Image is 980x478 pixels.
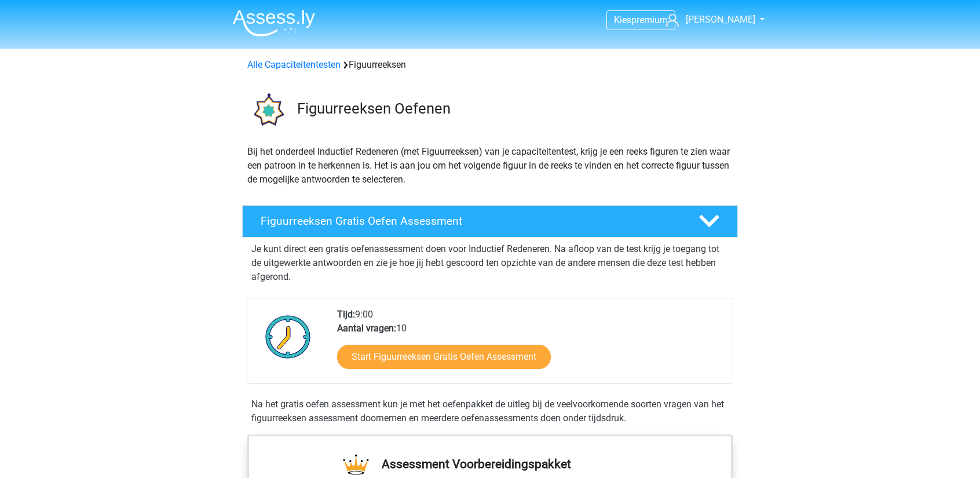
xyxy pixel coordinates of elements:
[337,309,355,320] b: Tijd:
[661,13,756,27] a: [PERSON_NAME]
[614,14,631,25] span: Kies
[251,242,729,284] p: Je kunt direct een gratis oefenassessment doen voor Inductief Redeneren. Na afloop van de test kr...
[243,58,737,72] div: Figuurreeksen
[631,14,668,25] span: premium
[607,12,675,28] a: Kiespremium
[261,214,680,228] h4: Figuurreeksen Gratis Oefen Assessment
[247,397,733,425] div: Na het gratis oefen assessment kun je met het oefenpakket de uitleg bij de veelvoorkomende soorte...
[247,59,341,70] a: Alle Capaciteitentesten
[259,308,317,366] img: Klok
[337,345,551,369] a: Start Figuurreeksen Gratis Oefen Assessment
[237,205,743,238] a: Figuurreeksen Gratis Oefen Assessment
[328,308,732,383] div: 9:00 10
[337,323,396,334] b: Aantal vragen:
[243,86,292,135] img: figuurreeksen
[247,145,733,187] p: Bij het onderdeel Inductief Redeneren (met Figuurreeksen) van je capaciteitentest, krijg je een r...
[297,100,729,118] h3: Figuurreeksen Oefenen
[233,9,315,37] img: Assessly
[686,14,755,25] span: [PERSON_NAME]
